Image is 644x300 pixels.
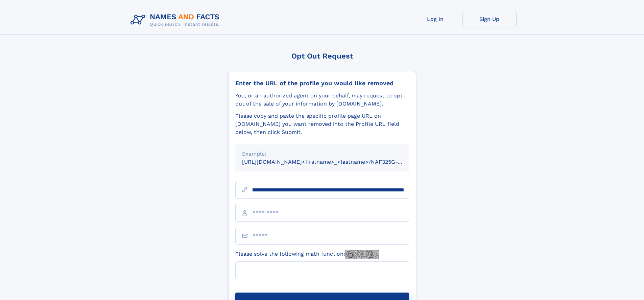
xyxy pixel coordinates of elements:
[235,79,409,87] div: Enter the URL of the profile you would like removed
[128,11,225,29] img: Logo Names and Facts
[462,11,517,27] a: Sign Up
[242,150,402,158] div: Example:
[235,92,409,108] div: You, or an authorized agent on your behalf, may request to opt-out of the sale of your informatio...
[242,159,422,165] small: [URL][DOMAIN_NAME]<firstname>_<lastname>/NAF325G-xxxxxxxx
[235,112,409,136] div: Please copy and paste the specific profile page URL on [DOMAIN_NAME] you want removed into the Pr...
[408,11,462,27] a: Log In
[235,250,379,259] label: Please solve the following math function:
[228,52,416,60] div: Opt Out Request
